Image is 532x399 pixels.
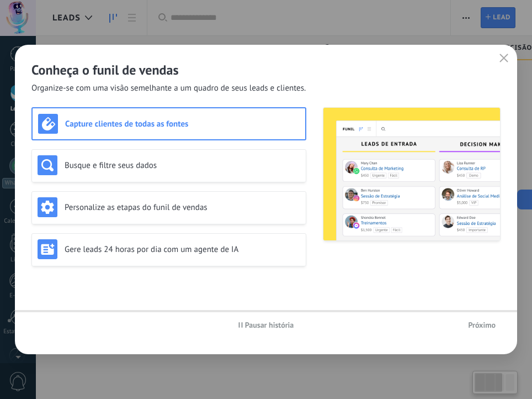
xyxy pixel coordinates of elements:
[31,83,306,94] span: Organize-se com uma visão semelhante a um quadro de seus leads e clientes.
[65,160,300,171] h3: Busque e filtre seus dados
[245,321,294,329] span: Pausar história
[65,119,300,129] h3: Capture clientes de todas as fontes
[468,321,496,329] span: Próximo
[65,244,300,255] h3: Gere leads 24 horas por dia com um agente de IA
[65,202,300,213] h3: Personalize as etapas do funil de vendas
[233,317,299,333] button: Pausar história
[463,317,501,333] button: Próximo
[31,61,501,78] h2: Conheça o funil de vendas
